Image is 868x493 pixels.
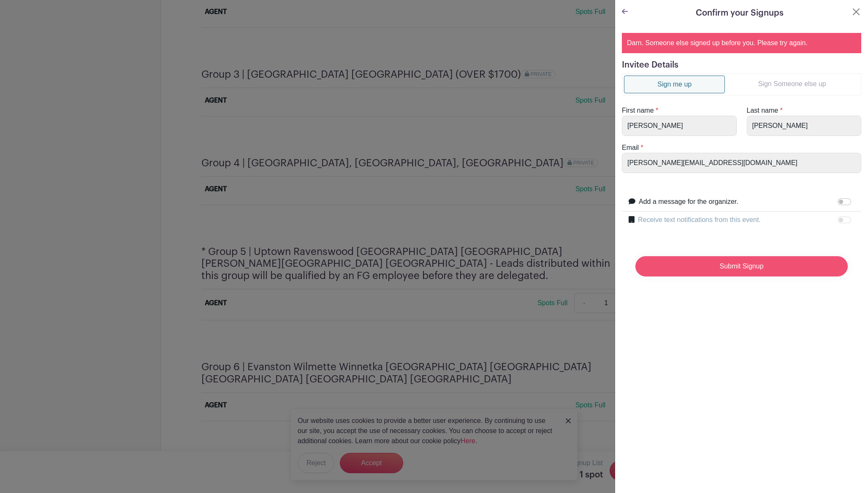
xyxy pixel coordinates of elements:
[639,197,738,207] label: Add a message for the organizer.
[635,256,848,276] input: Submit Signup
[622,143,639,153] label: Email
[638,215,761,225] label: Receive text notifications from this event.
[622,106,654,116] label: First name
[622,33,861,53] div: Darn. Someone else signed up before you. Please try again.
[622,60,861,70] h5: Invitee Details
[747,106,778,116] label: Last name
[624,76,725,93] a: Sign me up
[725,76,859,92] a: Sign Someone else up
[851,7,861,17] button: Close
[696,7,784,19] h5: Confirm your Signups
